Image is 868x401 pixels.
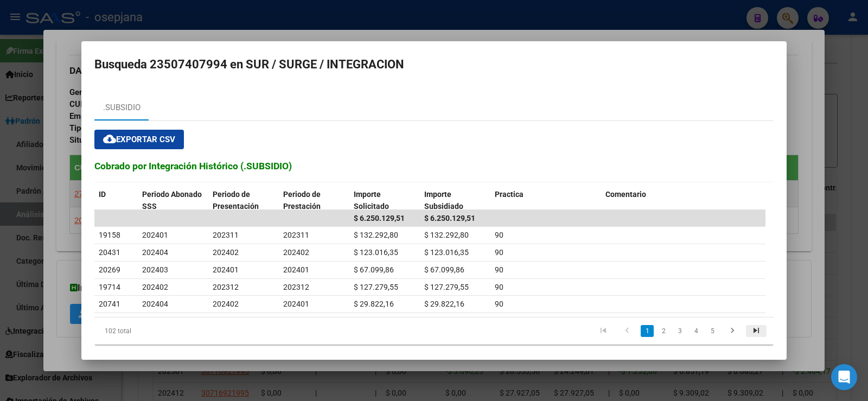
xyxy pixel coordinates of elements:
a: 1 [641,325,654,337]
datatable-header-cell: Importe Solicitado [349,183,420,219]
span: Comentario [605,190,646,199]
span: $ 127.279,55 [424,283,469,291]
span: $ 132.292,80 [354,231,398,239]
datatable-header-cell: ID [94,183,138,219]
span: $ 132.292,80 [424,231,469,239]
span: $ 123.016,35 [424,248,469,257]
button: Exportar CSV [94,130,184,149]
a: 3 [673,325,686,337]
datatable-header-cell: Practica [490,183,601,219]
span: 202404 [142,248,168,257]
span: 90 [495,248,503,257]
span: $ 29.822,16 [424,300,464,308]
span: Importe Subsidiado [424,190,463,211]
span: 19158 [99,231,120,239]
span: 202401 [283,265,309,274]
span: 202312 [283,283,309,291]
span: Exportar CSV [103,135,175,144]
a: go to next page [722,325,743,337]
span: 202401 [283,300,309,308]
span: $ 29.822,16 [354,300,394,308]
li: page 4 [688,322,704,340]
span: $ 6.250.129,51 [424,214,475,222]
span: 90 [495,265,503,274]
h3: Cobrado por Integración Histórico (.SUBSIDIO) [94,159,774,173]
span: Periodo de Prestación [283,190,321,211]
span: 202312 [213,283,239,291]
span: Periodo Abonado SSS [142,190,202,211]
span: 20431 [99,248,120,257]
datatable-header-cell: Periodo de Presentación [208,183,279,219]
div: 102 total [94,317,228,345]
mat-icon: cloud_download [103,132,116,145]
span: Importe Solicitado [354,190,389,211]
span: 202402 [142,283,168,291]
datatable-header-cell: Importe Subsidiado [420,183,490,219]
div: .SUBSIDIO [103,101,141,114]
span: 202404 [142,300,168,308]
span: 202311 [283,231,309,239]
span: 202311 [213,231,239,239]
datatable-header-cell: Periodo Abonado SSS [138,183,208,219]
a: go to previous page [617,325,637,337]
span: 20741 [99,300,120,308]
li: page 2 [655,322,672,340]
span: Practica [495,190,524,199]
span: 20269 [99,265,120,274]
a: go to first page [593,325,614,337]
span: $ 123.016,35 [354,248,398,257]
datatable-header-cell: Periodo de Prestación [279,183,349,219]
span: 202402 [213,300,239,308]
h2: Busqueda 23507407994 en SUR / SURGE / INTEGRACION [94,54,774,75]
span: ID [99,190,106,199]
datatable-header-cell: Comentario [601,183,766,219]
span: 90 [495,231,503,239]
span: $ 67.099,86 [354,265,394,274]
span: 90 [495,300,503,308]
a: 4 [690,325,703,337]
span: $ 67.099,86 [424,265,464,274]
a: go to last page [746,325,767,337]
span: 90 [495,283,503,291]
span: 19714 [99,283,120,291]
span: 202401 [213,265,239,274]
li: page 1 [639,322,655,340]
span: $ 127.279,55 [354,283,398,291]
span: $ 6.250.129,51 [354,214,405,222]
span: 202402 [283,248,309,257]
span: 202402 [213,248,239,257]
span: Periodo de Presentación [213,190,259,211]
li: page 5 [704,322,720,340]
a: 2 [657,325,670,337]
span: 202403 [142,265,168,274]
span: 202401 [142,231,168,239]
li: page 3 [672,322,688,340]
a: 5 [706,325,719,337]
div: Open Intercom Messenger [831,364,857,390]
